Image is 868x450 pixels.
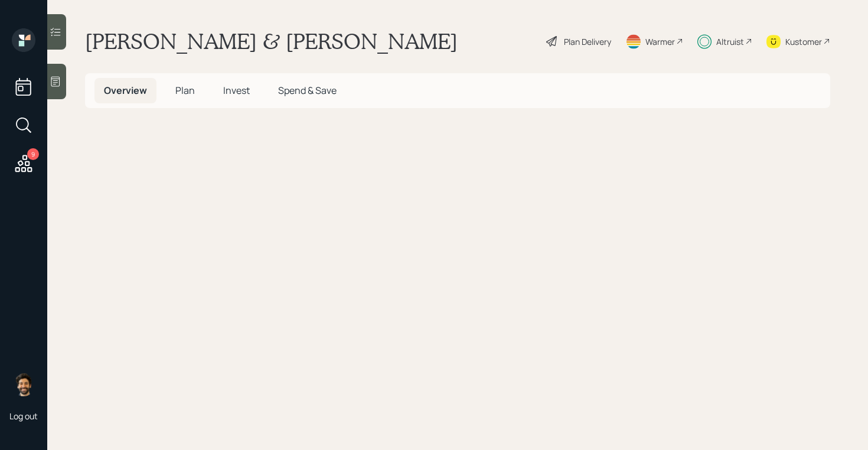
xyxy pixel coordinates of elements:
span: Plan [175,84,195,97]
div: Kustomer [785,35,822,48]
h1: [PERSON_NAME] & [PERSON_NAME] [85,28,458,54]
div: Log out [9,410,38,422]
img: eric-schwartz-headshot.png [12,373,35,396]
span: Overview [104,84,147,97]
div: Altruist [716,35,744,48]
div: 9 [27,148,39,160]
span: Spend & Save [278,84,337,97]
div: Plan Delivery [564,35,611,48]
span: Invest [223,84,250,97]
div: Warmer [645,35,675,48]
